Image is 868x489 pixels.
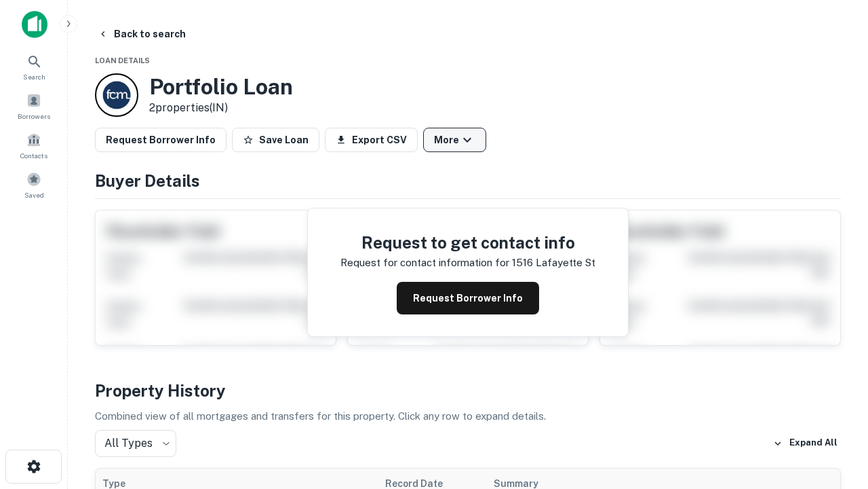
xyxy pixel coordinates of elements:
p: 2 properties (IN) [149,100,293,116]
p: Combined view of all mortgages and transfers for this property. Click any row to expand details. [95,408,841,424]
button: Expand All [770,433,841,454]
h4: Property History [95,378,841,403]
div: All Types [95,430,176,457]
h3: Portfolio Loan [149,74,293,100]
span: Borrowers [18,111,50,122]
button: Save Loan [232,128,319,152]
a: Borrowers [4,88,64,124]
span: Search [23,71,45,82]
p: Request for contact information for [340,255,509,271]
span: Contacts [20,150,47,161]
a: Contacts [4,127,64,164]
p: 1516 lafayette st [512,255,595,271]
span: Saved [24,189,44,200]
button: Back to search [92,22,191,46]
img: capitalize-icon.png [22,11,47,38]
button: Request Borrower Info [397,282,539,314]
button: Export CSV [325,128,418,152]
h4: Buyer Details [95,168,841,193]
button: Request Borrower Info [95,128,226,152]
button: More [423,128,486,152]
a: Search [4,48,64,85]
h4: Request to get contact info [340,230,595,255]
span: Loan Details [95,56,150,65]
iframe: Chat Widget [800,337,868,402]
a: Saved [4,166,64,203]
